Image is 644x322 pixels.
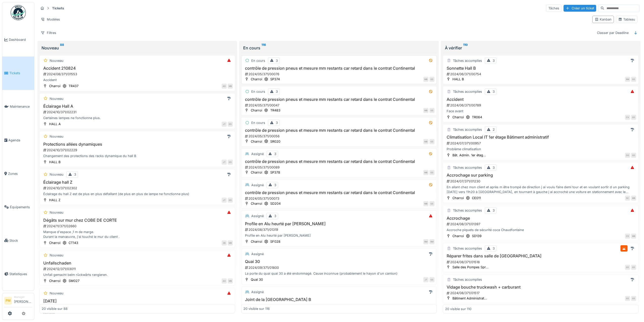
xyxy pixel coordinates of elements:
div: Tâches [546,5,562,12]
div: MB [631,196,636,201]
a: Équipements [2,190,34,224]
div: Charroi [251,108,262,113]
h3: Protections allées dynamiques [42,142,233,147]
span: Agenda [8,138,32,143]
div: 3 [274,151,276,156]
div: MB [423,77,428,82]
div: MB [423,139,428,144]
div: Bâtiment Administrat... [452,296,487,301]
div: RM [423,239,428,244]
div: 3 [274,183,276,187]
div: CT143 [69,240,78,245]
div: Tableau [618,17,635,22]
div: Unfall gemacht beim rückwärts rangieren. [42,272,233,277]
div: Charroi [452,234,464,238]
div: JT [423,277,428,282]
div: 20 visible sur 116 [243,306,270,311]
div: Charroi [452,196,464,200]
div: Certaines lampes ne fonctionne plus. [42,116,233,120]
div: 2024/08/371/01518 [446,260,636,264]
h3: Unfallschaden [42,261,233,266]
div: Tâches accomplies [453,89,482,94]
div: 2 [493,127,495,132]
div: 20 visible sur 110 [445,306,471,311]
a: Maintenance [2,90,34,123]
div: La porte du quai quai 30 a été endommagé. Cause inconnue (probablement le hayon d'un camion) [243,271,434,276]
div: 2024/06/371/00789 [446,103,636,108]
div: MB [631,234,636,239]
div: JT [222,198,227,203]
div: MB [423,170,428,175]
div: MB [423,201,428,206]
div: SD139 [472,234,482,238]
div: 3 [493,246,495,251]
div: SP374 [270,77,280,82]
div: Charroi [251,139,262,144]
div: Charroi [251,201,262,206]
div: GS [228,160,233,165]
h3: contrôle de pression pneus et mesure mm restants car retard dans le contrat Continental [243,97,434,102]
div: En allant chez mon client et après m être trompé de direction j ai voulu faire demi tour et en vo... [445,185,636,194]
h3: Dégâts sur mur chez COBE DE CORTE [42,218,233,223]
span: Statistiques [9,272,32,276]
div: Filtres [38,29,58,36]
sup: 116 [261,45,266,51]
div: En cours [251,89,265,94]
div: JT [222,160,227,165]
div: Quai 30 [251,277,263,282]
li: PM [4,297,12,305]
div: Nouveau [50,291,64,296]
span: Tickets [9,71,32,75]
div: HALL B [49,160,60,164]
div: GS [625,296,630,301]
a: PM Manager[PERSON_NAME] [4,295,32,307]
div: CS [625,234,630,239]
div: AD [222,84,227,89]
div: 2024/12/371/03011 [43,267,233,271]
div: Tâches accomplies [453,246,482,251]
div: TR483 [270,108,280,113]
a: Stock [2,224,34,257]
div: Éclairage du hall Z est de plus en plus défaillant (de plus en plus de lampe ne fonctionne plus) [42,192,233,196]
div: Manque d'espace ,1 m de marge. Durant la manœuvre, j'ai touché le mur du client . [42,230,233,239]
div: Nouveau [50,253,64,258]
strong: Tickets [50,6,66,11]
div: 2024/08/371/01397 [446,222,636,226]
div: GS [625,265,630,270]
span: Stock [9,238,32,243]
div: RM [625,77,630,82]
div: 2024/05/371/00076 [244,72,434,77]
div: CV [625,115,630,120]
div: 3 [276,89,278,94]
div: 3 [493,89,495,94]
h3: contrôle de pression pneus et mesure mm restants car retard dans le contrat Continental [243,66,434,71]
div: HALL B [452,77,464,82]
div: En cours [251,58,265,63]
div: 3 [493,58,495,63]
div: Face avant [445,109,636,113]
h3: Sonnette Hall B [445,66,636,71]
div: RM [429,239,434,244]
div: GS [228,198,233,203]
h3: Accrochage [445,216,636,221]
div: Nouveau [50,96,64,101]
div: GS [429,108,434,113]
div: Charroi [49,84,60,88]
div: Bât. Admin. 1er étag... [452,153,486,158]
h3: Profile en Alu heurté par [PERSON_NAME] [243,221,434,226]
div: Assigné [251,252,264,256]
div: 3 [493,165,495,170]
div: 2024/05/371/00056 [244,134,434,139]
img: Badge_color-CXgf-gQk.svg [11,5,26,20]
div: SF028 [270,239,280,244]
a: Tickets [2,56,34,90]
div: 2024/10/371/02226 [244,303,434,308]
div: GS [429,277,434,282]
div: GS [631,115,636,120]
div: Nouveau [50,134,64,139]
div: GS [429,201,434,206]
h3: Climatisation Local IT 1er étage Bâtiment administratif [445,135,636,140]
div: Assigné [251,290,264,294]
div: Assigné [251,151,264,156]
div: Profile en Alu heurté par [PERSON_NAME] [243,233,434,238]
